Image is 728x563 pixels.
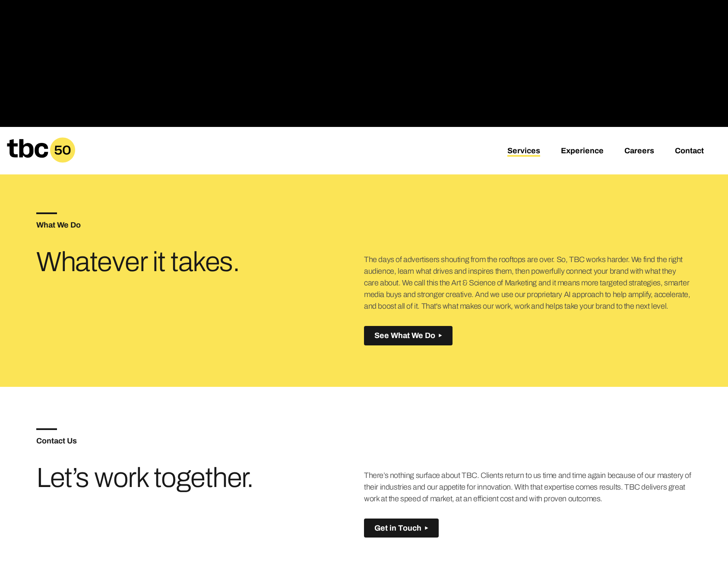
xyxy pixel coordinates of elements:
h5: What We Do [36,221,364,229]
button: Get in Touch [364,519,439,538]
h3: Whatever it takes. [36,250,255,275]
p: There’s nothing surface about TBC. Clients return to us time and time again because of our master... [364,470,692,505]
h3: Let’s work together. [36,465,255,490]
a: Experience [561,146,604,157]
a: Contact [675,146,704,157]
p: The days of advertisers shouting from the rooftops are over. So, TBC works harder. We find the ri... [364,254,692,312]
h5: Contact Us [36,437,364,445]
span: See What We Do [374,331,435,340]
span: Get in Touch [374,524,421,533]
button: See What We Do [364,326,453,345]
a: Careers [624,146,654,157]
a: Home [7,157,75,166]
a: Services [507,146,540,157]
